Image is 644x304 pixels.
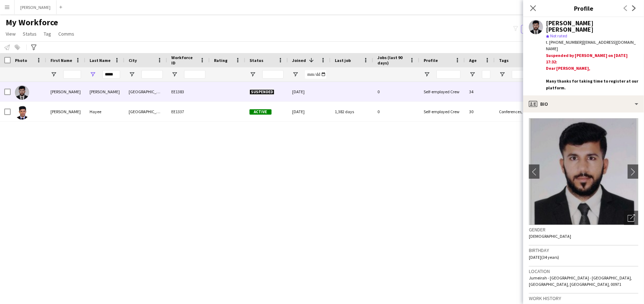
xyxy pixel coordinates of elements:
[624,211,638,225] div: Open photos pop-in
[495,102,537,121] div: Conferences, Ceremonies & Exhibitions, Coordinator, Done By [PERSON_NAME], Live Shows & Festivals...
[529,268,638,274] h3: Location
[335,58,351,63] span: Last job
[167,82,210,101] div: EE1383
[44,31,51,37] span: Tag
[373,82,419,101] div: 0
[521,25,557,33] button: Everyone5,701
[469,58,477,63] span: Age
[124,82,167,101] div: [GEOGRAPHIC_DATA]
[377,55,407,65] span: Jobs (last 90 days)
[499,58,509,63] span: Tags
[550,33,567,38] span: Not rated
[6,31,16,37] span: View
[29,43,38,52] app-action-btn: Advanced filters
[424,71,430,78] button: Open Filter Menu
[288,82,331,101] div: [DATE]
[85,102,124,121] div: Hayee
[465,82,495,101] div: 34
[523,4,644,13] h3: Profile
[546,65,590,71] span: Dear [PERSON_NAME],
[90,71,96,78] button: Open Filter Menu
[50,71,57,78] button: Open Filter Menu
[523,95,644,112] div: Bio
[46,82,85,101] div: [PERSON_NAME]
[102,70,120,79] input: Last Name Filter Input
[529,247,638,253] h3: Birthday
[292,71,299,78] button: Open Filter Menu
[529,118,638,225] img: Crew avatar or photo
[436,70,461,79] input: Profile Filter Input
[15,105,29,120] img: Ali Hayee
[249,58,263,63] span: Status
[546,20,638,33] div: [PERSON_NAME] [PERSON_NAME]
[546,78,638,90] span: Many thanks for taking time to register at our platform.
[529,226,638,233] h3: Gender
[15,0,57,14] button: [PERSON_NAME]
[546,40,583,45] span: t. [PHONE_NUMBER]
[546,52,638,93] div: Suspended by [PERSON_NAME] on [DATE] 17:32:
[41,29,54,38] a: Tag
[90,58,111,63] span: Last Name
[529,255,559,260] span: [DATE] (34 years)
[305,70,326,79] input: Joined Filter Input
[419,82,465,101] div: Self-employed Crew
[262,70,284,79] input: Status Filter Input
[249,109,272,115] span: Active
[424,58,438,63] span: Profile
[58,31,74,37] span: Comms
[546,40,636,51] span: | [EMAIL_ADDRESS][DOMAIN_NAME]
[373,102,419,121] div: 0
[50,58,72,63] span: First Name
[171,71,178,78] button: Open Filter Menu
[214,58,227,63] span: Rating
[465,102,495,121] div: 30
[15,58,27,63] span: Photo
[184,70,205,79] input: Workforce ID Filter Input
[288,102,331,121] div: [DATE]
[55,29,77,38] a: Comms
[141,70,163,79] input: City Filter Input
[419,102,465,121] div: Self-employed Crew
[292,58,306,63] span: Joined
[167,102,210,121] div: EE1337
[529,295,638,302] h3: Work history
[499,71,505,78] button: Open Filter Menu
[63,70,81,79] input: First Name Filter Input
[6,17,58,28] span: My Workforce
[482,70,490,79] input: Age Filter Input
[129,58,137,63] span: City
[46,102,85,121] div: [PERSON_NAME]
[249,89,274,95] span: Suspended
[124,102,167,121] div: [GEOGRAPHIC_DATA]
[331,102,373,121] div: 1,382 days
[23,31,37,37] span: Status
[129,71,135,78] button: Open Filter Menu
[529,275,632,287] span: Jumeirah - [GEOGRAPHIC_DATA] - [GEOGRAPHIC_DATA], [GEOGRAPHIC_DATA], [GEOGRAPHIC_DATA], 00971
[171,55,197,65] span: Workforce ID
[512,70,533,79] input: Tags Filter Input
[15,85,29,100] img: Abdul Rehman Abdul Hayee
[469,71,476,78] button: Open Filter Menu
[529,234,571,239] span: [DEMOGRAPHIC_DATA]
[20,29,39,38] a: Status
[249,71,256,78] button: Open Filter Menu
[85,82,124,101] div: [PERSON_NAME]
[3,29,18,38] a: View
